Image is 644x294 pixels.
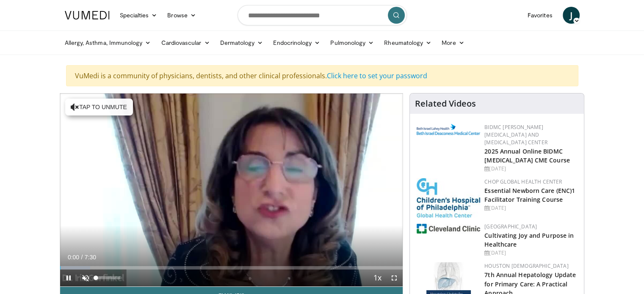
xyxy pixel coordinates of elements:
a: Houston [DEMOGRAPHIC_DATA] [484,262,568,269]
div: Volume Level [96,276,120,279]
a: 2025 Annual Online BIDMC [MEDICAL_DATA] CME Course [484,147,570,164]
a: Click here to set your password [327,71,427,80]
a: Endocrinology [268,34,325,51]
img: 8fbf8b72-0f77-40e1-90f4-9648163fd298.jpg.150x105_q85_autocrop_double_scale_upscale_version-0.2.jpg [417,178,480,217]
a: Cultivating Joy and Purpose in Healthcare [484,231,574,248]
a: J [563,7,580,24]
a: Specialties [115,7,163,24]
span: 0:00 [68,254,79,261]
button: Unmute [77,269,94,286]
img: VuMedi Logo [65,11,110,19]
div: [DATE] [484,204,577,212]
a: Allergy, Asthma, Immunology [60,34,156,51]
button: Tap to unmute [65,99,133,115]
button: Fullscreen [386,269,403,286]
a: Pulmonology [325,34,379,51]
video-js: Video Player [60,93,403,287]
div: [DATE] [484,165,577,173]
a: Rheumatology [379,34,437,51]
img: 1ef99228-8384-4f7a-af87-49a18d542794.png.150x105_q85_autocrop_double_scale_upscale_version-0.2.jpg [417,224,480,234]
button: Pause [60,269,77,286]
a: Dermatology [215,34,268,51]
span: 7:30 [85,254,96,261]
a: [GEOGRAPHIC_DATA] [484,223,537,230]
div: [DATE] [484,249,577,257]
div: VuMedi is a community of physicians, dentists, and other clinical professionals. [66,65,578,86]
span: / [81,254,83,261]
button: Playback Rate [369,269,386,286]
a: Cardiovascular [156,34,215,51]
a: Favorites [522,7,558,24]
a: Browse [162,7,201,24]
div: Progress Bar [60,266,403,269]
a: CHOP Global Health Center [484,178,562,185]
a: BIDMC [PERSON_NAME][MEDICAL_DATA] and [MEDICAL_DATA] Center [484,124,547,146]
img: c96b19ec-a48b-46a9-9095-935f19585444.png.150x105_q85_autocrop_double_scale_upscale_version-0.2.png [417,124,480,135]
h4: Related Videos [415,99,476,109]
input: Search topics, interventions [238,5,407,25]
a: Essential Newborn Care (ENC)1 Facilitator Training Course [484,187,575,203]
a: More [437,34,469,51]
